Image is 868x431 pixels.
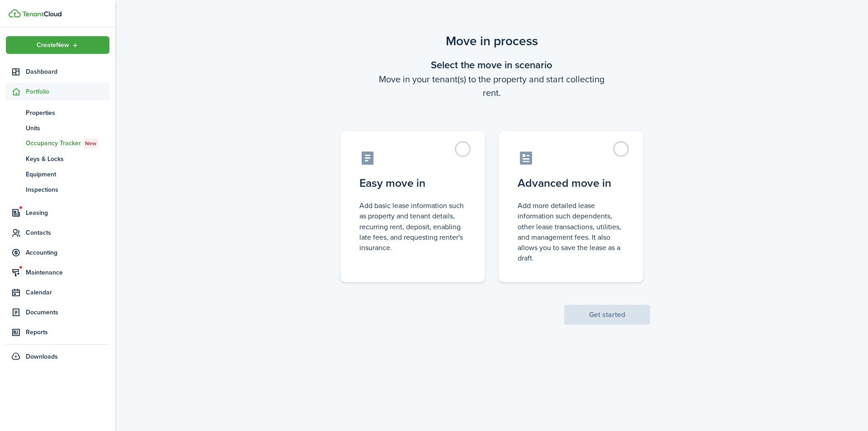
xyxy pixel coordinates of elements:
span: Units [26,123,109,133]
button: Open menu [6,36,109,54]
span: Keys & Locks [26,154,109,164]
a: Reports [6,323,109,341]
a: Keys & Locks [6,151,109,166]
span: Maintenance [26,268,109,277]
control-radio-card-title: Advanced move in [518,175,624,191]
span: Accounting [26,248,109,257]
span: New [85,139,96,147]
control-radio-card-description: Add basic lease information such as property and tenant details, recurring rent, deposit, enablin... [359,200,466,253]
img: TenantCloud [22,11,61,17]
span: Leasing [26,208,109,218]
span: Inspections [26,185,109,194]
a: Inspections [6,182,109,197]
a: Equipment [6,166,109,182]
span: Contacts [26,228,109,237]
a: Occupancy TrackerNew [6,136,109,151]
control-radio-card-description: Add more detailed lease information such dependents, other lease transactions, utilities, and man... [518,200,624,263]
wizard-step-header-description: Move in your tenant(s) to the property and start collecting rent. [334,72,650,99]
span: Create New [37,42,69,48]
span: Dashboard [26,67,109,76]
span: Portfolio [26,87,109,96]
span: Occupancy Tracker [26,138,109,148]
span: Calendar [26,288,109,297]
span: Properties [26,108,109,118]
control-radio-card-title: Easy move in [359,175,466,191]
img: TenantCloud [9,9,21,18]
scenario-title: Move in process [334,32,650,51]
span: Reports [26,327,109,337]
span: Downloads [26,352,58,361]
span: Documents [26,308,109,317]
wizard-step-header-title: Select the move in scenario [334,57,650,72]
a: Dashboard [6,63,109,81]
span: Equipment [26,170,109,179]
a: Units [6,120,109,136]
a: Properties [6,105,109,120]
